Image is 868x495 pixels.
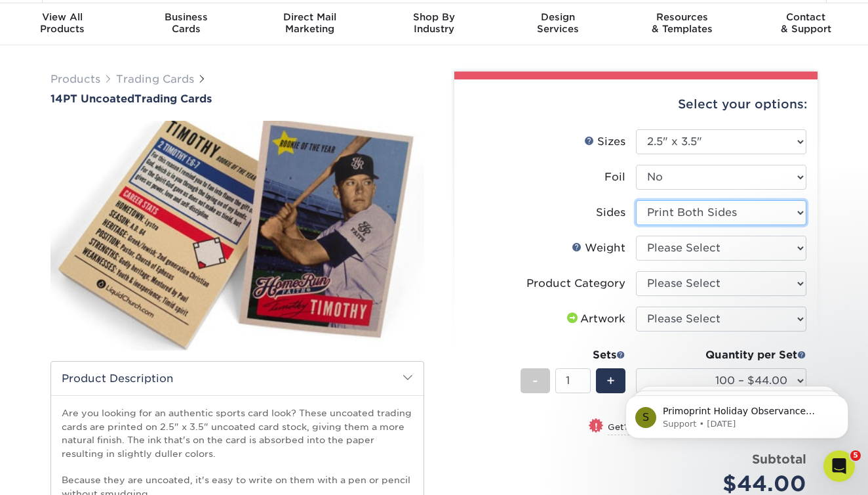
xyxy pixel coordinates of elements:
[372,11,496,23] span: Shop By
[572,240,625,256] div: Weight
[57,51,226,62] p: Message from Support, sent 19w ago
[850,450,861,461] span: 5
[496,11,620,23] span: Design
[606,368,868,460] iframe: Intercom notifications message
[584,134,625,150] div: Sizes
[248,11,372,35] div: Marketing
[248,3,372,45] a: Direct MailMarketing
[248,11,372,23] span: Direct Mail
[744,3,868,45] a: Contact& Support
[50,93,424,105] h1: Trading Cards
[526,276,625,291] div: Product Category
[823,450,855,482] iframe: Intercom live chat
[116,73,194,85] a: Trading Cards
[744,11,868,35] div: & Support
[636,347,806,363] div: Quantity per Set
[124,11,248,35] div: Cards
[50,73,100,85] a: Products
[752,452,806,466] strong: Subtotal
[50,93,424,105] a: 14PT UncoatedTrading Cards
[620,3,744,45] a: Resources& Templates
[496,11,620,35] div: Services
[57,38,224,192] span: Primoprint Holiday Observance Please note that our customer service and production departments wi...
[564,311,625,327] div: Artwork
[595,420,598,433] span: !
[51,362,424,395] h2: Product Description
[521,347,625,363] div: Sets
[372,11,496,35] div: Industry
[50,106,424,365] img: 14PT Uncoated 01
[604,169,625,185] div: Foil
[124,3,248,45] a: BusinessCards
[372,3,496,45] a: Shop ByIndustry
[620,11,744,23] span: Resources
[620,11,744,35] div: & Templates
[532,371,538,391] span: -
[465,79,807,129] div: Select your options:
[124,11,248,23] span: Business
[50,93,134,105] span: 14PT Uncoated
[496,3,620,45] a: DesignServices
[744,11,868,23] span: Contact
[596,205,625,221] div: Sides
